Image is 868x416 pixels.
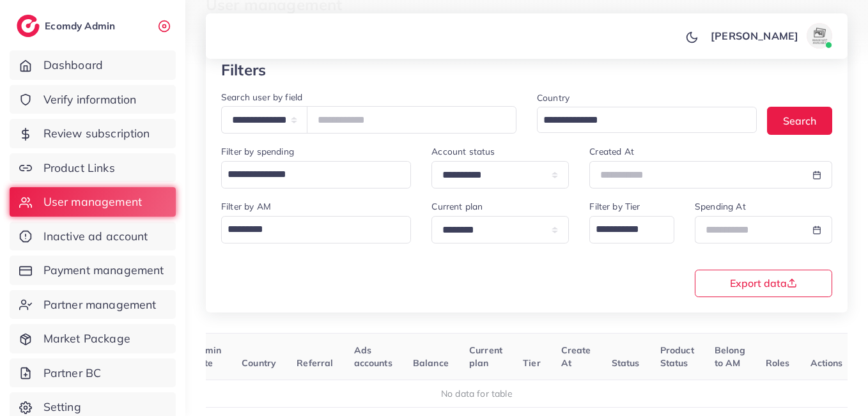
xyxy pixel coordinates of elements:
a: Inactive ad account [10,222,176,251]
img: avatar [807,23,832,49]
a: logoEcomdy Admin [17,15,118,37]
a: Payment management [10,256,176,285]
a: User management [10,187,176,217]
div: Search for option [589,216,674,243]
h3: Filters [221,61,266,79]
span: Ads accounts [354,344,392,369]
span: User management [43,194,142,210]
span: Dashboard [43,57,103,73]
label: Country [537,91,570,104]
div: Search for option [221,161,411,189]
label: Created At [589,145,634,158]
label: Current plan [431,200,483,213]
a: Partner management [10,290,176,320]
button: Search [767,107,832,134]
span: Balance [413,357,449,369]
span: Product Status [660,344,694,369]
span: Inactive ad account [43,228,148,245]
span: Verify information [43,91,137,108]
a: Partner BC [10,358,176,388]
img: logo [17,15,40,37]
label: Spending At [695,200,746,213]
div: Search for option [537,107,757,133]
span: Export data [730,278,797,288]
label: Filter by spending [221,145,294,158]
button: Export data [695,270,832,297]
p: [PERSON_NAME] [711,28,798,43]
span: Market Package [43,330,130,347]
input: Search for option [223,164,394,185]
span: Tier [523,357,541,369]
span: Referral [297,357,333,369]
span: Country [242,357,276,369]
label: Filter by AM [221,200,271,213]
a: Product Links [10,153,176,183]
input: Search for option [591,219,658,240]
span: Partner BC [43,365,102,381]
span: Current plan [469,344,502,369]
span: Belong to AM [715,344,745,369]
h2: Ecomdy Admin [45,20,118,32]
a: Dashboard [10,50,176,80]
span: Review subscription [43,125,150,142]
span: Product Links [43,160,115,176]
span: Admin Note [192,344,221,369]
span: Payment management [43,262,164,279]
span: Setting [43,399,81,415]
a: [PERSON_NAME]avatar [704,23,837,49]
label: Account status [431,145,495,158]
a: Review subscription [10,119,176,148]
a: Verify information [10,85,176,114]
label: Filter by Tier [589,200,640,213]
input: Search for option [223,219,394,240]
div: Search for option [221,216,411,243]
input: Search for option [539,111,740,130]
span: Roles [766,357,790,369]
span: Partner management [43,297,157,313]
span: Status [612,357,640,369]
a: Market Package [10,324,176,353]
label: Search user by field [221,91,302,104]
div: No data for table [107,387,847,400]
span: Actions [810,357,843,369]
span: Create At [561,344,591,369]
